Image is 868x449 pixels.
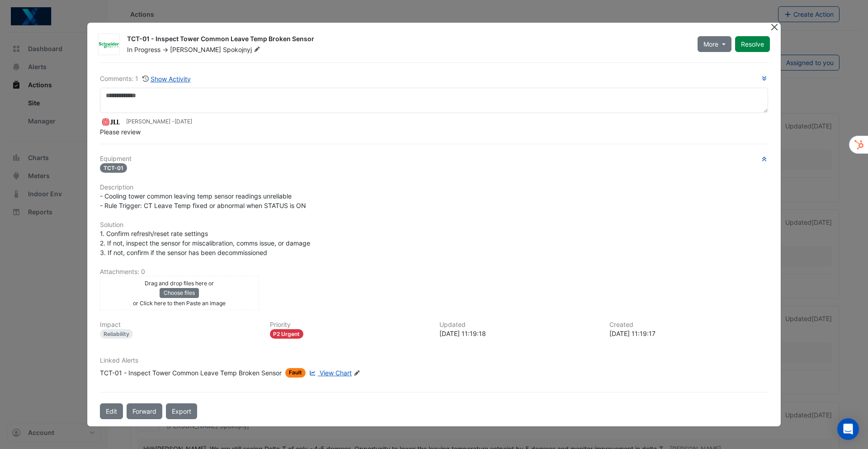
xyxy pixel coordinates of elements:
[166,403,197,419] a: Export
[320,369,352,377] span: View Chart
[285,368,306,378] span: Fault
[100,221,768,229] h6: Solution
[609,329,769,338] div: [DATE] 11:19:17
[100,74,191,84] div: Comments: 1
[270,329,304,339] div: P2 Urgent
[127,403,162,419] button: Forward
[126,118,192,126] small: [PERSON_NAME] -
[162,46,168,53] span: ->
[99,40,119,49] img: Schneider Electric
[100,230,310,256] span: 1. Confirm refresh/reset rate settings 2. If not, inspect the sensor for miscalibration, comms is...
[439,321,599,329] h6: Updated
[100,403,123,419] button: Edit
[439,329,599,338] div: [DATE] 11:19:18
[100,128,141,136] span: Please review
[223,45,262,54] span: Spokojnyj
[100,163,127,173] span: TCT-01
[769,23,779,32] button: Close
[133,300,226,307] small: or Click here to then Paste an image
[100,368,282,378] div: TCT-01 - Inspect Tower Common Leave Temp Broken Sensor
[142,74,191,84] button: Show Activity
[100,117,123,127] img: JLL Lendlease Commercial
[609,321,769,329] h6: Created
[160,288,199,298] button: Choose files
[100,357,768,364] h6: Linked Alerts
[270,321,429,329] h6: Priority
[698,36,731,52] button: More
[175,118,192,125] span: 2025-02-21 11:19:18
[170,46,221,53] span: [PERSON_NAME]
[307,368,352,378] a: View Chart
[145,280,214,287] small: Drag and drop files here or
[735,36,770,52] button: Resolve
[100,268,768,276] h6: Attachments: 0
[703,39,718,49] span: More
[100,155,768,163] h6: Equipment
[127,46,160,53] span: In Progress
[100,321,259,329] h6: Impact
[837,418,859,440] div: Open Intercom Messenger
[127,34,687,45] div: TCT-01 - Inspect Tower Common Leave Temp Broken Sensor
[354,370,360,377] fa-icon: Edit Linked Alerts
[100,192,306,209] span: - Cooling tower common leaving temp sensor readings unreliable - Rule Trigger: CT Leave Temp fixe...
[100,184,768,191] h6: Description
[100,329,133,339] div: Reliability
